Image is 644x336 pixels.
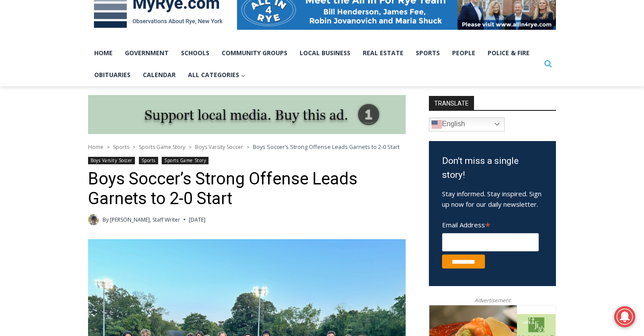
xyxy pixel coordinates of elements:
[429,96,474,110] strong: TRANSLATE
[133,144,135,150] span: >
[540,56,556,72] button: View Search Form
[221,0,414,85] div: "The first chef I interviewed talked about coming to [GEOGRAPHIC_DATA] from [GEOGRAPHIC_DATA] in ...
[110,216,180,223] a: [PERSON_NAME], Staff Writer
[113,143,129,151] a: Sports
[103,216,109,224] span: By
[182,64,251,86] button: Child menu of All Categories
[211,85,425,109] a: Intern @ [DOMAIN_NAME]
[195,143,243,151] a: Boys Varsity Soccer
[3,90,86,124] span: Open Tues. - Sun. [PHONE_NUMBER]
[446,42,481,64] a: People
[137,64,182,86] a: Calendar
[139,143,185,151] a: Sports Game Story
[88,157,135,164] a: Boys Varsity Soccer
[481,42,536,64] a: Police & Fire
[253,143,400,151] span: Boys Soccer’s Strong Offense Leads Garnets to 2-0 Start
[429,117,505,131] a: English
[357,42,410,64] a: Real Estate
[139,157,158,164] a: Sports
[189,216,205,224] time: [DATE]
[432,119,442,130] img: en
[88,214,99,225] a: Author image
[88,42,540,86] nav: Primary Navigation
[88,143,103,151] a: Home
[162,157,209,164] a: Sports Game Story
[90,55,124,105] div: "clearly one of the favorites in the [GEOGRAPHIC_DATA] neighborhood"
[442,216,539,232] label: Email Address
[466,296,519,304] span: Advertisement
[216,42,294,64] a: Community Groups
[442,154,543,182] h3: Don't miss a single story!
[88,169,406,209] h1: Boys Soccer’s Strong Offense Leads Garnets to 2-0 Start
[442,188,543,209] p: Stay informed. Stay inspired. Sign up now for our daily newsletter.
[229,87,406,107] span: Intern @ [DOMAIN_NAME]
[88,142,406,151] nav: Breadcrumbs
[88,42,119,64] a: Home
[107,144,110,150] span: >
[88,214,99,225] img: (PHOTO: MyRye.com 2024 Head Intern, Editor and now Staff Writer Charlie Morris. Contributed.)Char...
[247,144,249,150] span: >
[410,42,446,64] a: Sports
[88,64,137,86] a: Obituaries
[294,42,357,64] a: Local Business
[189,144,191,150] span: >
[0,88,88,109] a: Open Tues. - Sun. [PHONE_NUMBER]
[88,95,406,134] img: support local media, buy this ad
[119,42,175,64] a: Government
[175,42,216,64] a: Schools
